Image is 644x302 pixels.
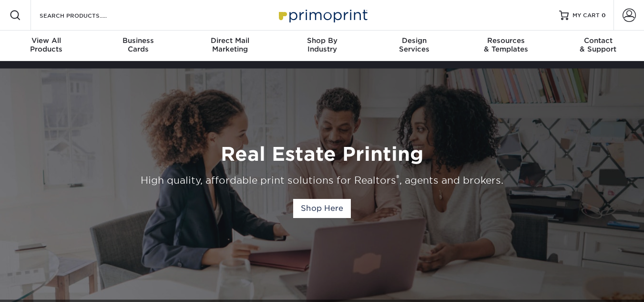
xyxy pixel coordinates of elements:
input: SEARCH PRODUCTS..... [39,10,132,21]
div: & Support [552,36,644,53]
a: Shop Here [293,199,351,218]
div: High quality, affordable print solutions for Realtors , agents and brokers. [40,173,604,187]
span: Shop By [276,36,368,45]
span: MY CART [572,11,600,20]
span: Direct Mail [184,36,276,45]
span: 0 [602,12,606,19]
a: Contact& Support [552,31,644,61]
div: Marketing [184,36,276,53]
span: Design [368,36,460,45]
div: Industry [276,36,368,53]
a: Shop ByIndustry [276,31,368,61]
a: DesignServices [368,31,460,61]
div: & Templates [460,36,552,53]
span: Resources [460,36,552,45]
img: Primoprint [275,5,370,25]
div: Cards [92,36,184,53]
a: Resources& Templates [460,31,552,61]
span: Contact [552,36,644,45]
a: Direct MailMarketing [184,31,276,61]
span: Business [92,36,184,45]
sup: ® [396,174,399,182]
a: BusinessCards [92,31,184,61]
div: Services [368,36,460,53]
h1: Real Estate Printing [40,143,604,166]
